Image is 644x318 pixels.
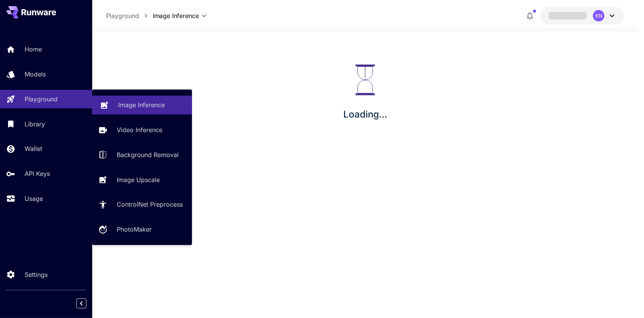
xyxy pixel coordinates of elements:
[92,195,192,214] a: ControlNet Preprocess
[117,125,162,134] p: Video Inference
[117,225,152,234] p: PhotoMaker
[92,170,192,189] a: Image Upscale
[117,150,179,159] p: Background Removal
[343,108,387,121] p: Loading...
[25,45,42,54] p: Home
[106,11,139,20] p: Playground
[153,11,199,20] span: Image Inference
[117,175,160,184] p: Image Upscale
[25,144,42,153] p: Wallet
[106,11,153,20] nav: breadcrumb
[92,220,192,239] a: PhotoMaker
[593,10,604,22] div: KN
[92,121,192,139] a: Video Inference
[117,200,183,209] p: ControlNet Preprocess
[92,146,192,164] a: Background Removal
[118,100,165,109] p: Image Inference
[25,70,46,79] p: Models
[25,194,43,203] p: Usage
[25,169,50,178] p: API Keys
[25,94,58,104] p: Playground
[76,298,86,308] button: Collapse sidebar
[92,96,192,114] a: Image Inference
[25,270,48,279] p: Settings
[82,296,92,310] div: Collapse sidebar
[25,119,45,129] p: Library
